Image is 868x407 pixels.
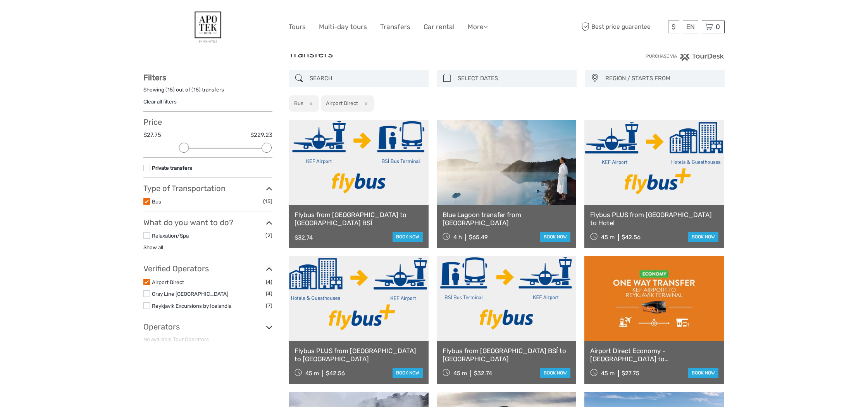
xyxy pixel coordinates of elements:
[319,21,367,33] a: Multi-day tours
[250,131,272,139] label: $229.23
[289,21,306,33] a: Tours
[143,98,177,105] a: Clear all filters
[294,211,423,227] a: Flybus from [GEOGRAPHIC_DATA] to [GEOGRAPHIC_DATA] BSÍ
[393,232,423,242] a: book now
[11,14,88,20] p: We're away right now. Please check back later!
[263,197,272,206] span: (15)
[152,165,192,171] a: Private transfers
[688,368,718,378] a: book now
[89,12,98,21] button: Open LiveChat chat widget
[307,72,425,85] input: SEARCH
[601,370,615,377] span: 45 m
[683,21,698,33] div: EN
[443,347,571,363] a: Flybus from [GEOGRAPHIC_DATA] BSÍ to [GEOGRAPHIC_DATA]
[590,211,718,227] a: Flybus PLUS from [GEOGRAPHIC_DATA] to Hotel
[305,99,315,107] button: x
[266,289,272,298] span: (4)
[266,301,272,310] span: (7)
[469,234,488,241] div: $65.49
[294,234,313,241] div: $32.74
[602,72,721,85] button: REGION / STARTS FROM
[468,21,488,33] a: More
[143,244,163,250] a: Show all
[265,231,272,240] span: (2)
[152,233,189,239] a: Relaxation/Spa
[143,73,166,82] strong: Filters
[455,72,573,85] input: SELECT DATES
[688,232,718,242] a: book now
[453,234,462,241] span: 4 h
[453,370,467,377] span: 45 m
[187,6,229,48] img: 77-9d1c84b2-efce-47e2-937f-6c1b6e9e5575_logo_big.jpg
[152,279,184,285] a: Airport Direct
[143,336,209,342] span: No available Tour Operators
[380,21,410,33] a: Transfers
[143,86,272,98] div: Showing ( ) out of ( ) transfers
[326,100,358,106] h2: Airport Direct
[326,370,345,377] div: $42.56
[143,218,272,227] h3: What do you want to do?
[359,99,370,107] button: x
[152,198,161,205] a: Bus
[601,234,615,241] span: 45 m
[672,23,676,31] span: $
[143,264,272,273] h3: Verified Operators
[443,211,571,227] a: Blue Lagoon transfer from [GEOGRAPHIC_DATA]
[294,347,423,363] a: Flybus PLUS from [GEOGRAPHIC_DATA] to [GEOGRAPHIC_DATA]
[646,51,725,61] img: PurchaseViaTourDesk.png
[305,370,319,377] span: 45 m
[193,86,199,93] label: 15
[152,291,228,297] a: Gray Line [GEOGRAPHIC_DATA]
[622,234,641,241] div: $42.56
[266,278,272,286] span: (4)
[622,370,639,377] div: $27.75
[579,21,666,33] span: Best price guarantee
[143,131,161,139] label: $27.75
[152,303,231,309] a: Reykjavik Excursions by Icelandia
[715,23,721,31] span: 0
[424,21,455,33] a: Car rental
[294,100,303,106] h2: Bus
[393,368,423,378] a: book now
[167,86,173,93] label: 15
[590,347,718,363] a: Airport Direct Economy - [GEOGRAPHIC_DATA] to [GEOGRAPHIC_DATA]
[143,322,272,331] h3: Operators
[540,368,570,378] a: book now
[143,184,272,193] h3: Type of Transportation
[474,370,492,377] div: $32.74
[540,232,570,242] a: book now
[143,117,272,127] h3: Price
